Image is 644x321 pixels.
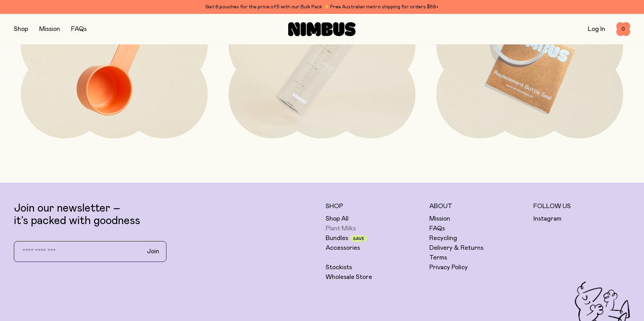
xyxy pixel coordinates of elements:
a: Shop All [326,215,349,223]
a: Bundles [326,234,348,242]
a: Accessories [326,244,360,252]
h5: About [429,202,526,211]
button: 0 [616,22,630,36]
a: Mission [39,26,60,32]
a: Terms [429,254,447,262]
a: Log In [588,26,605,32]
p: Join our newsletter – it’s packed with goodness [14,202,319,227]
button: Join [141,244,165,259]
span: Save [353,237,364,241]
a: Stockists [326,263,352,272]
a: FAQs [71,26,87,32]
a: FAQs [429,224,445,233]
div: Get 6 pouches for the price of 5 with our Bulk Pack ✨ Free Australian metro shipping for orders $59+ [14,3,630,11]
h5: Follow Us [533,202,630,211]
a: Instagram [533,215,561,223]
span: Join [147,247,159,256]
h5: Shop [326,202,423,211]
a: Recycling [429,234,457,242]
a: Plant Milks [326,224,356,233]
a: Mission [429,215,450,223]
a: Wholesale Store [326,273,372,281]
a: Delivery & Returns [429,244,483,252]
a: Privacy Policy [429,263,468,272]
